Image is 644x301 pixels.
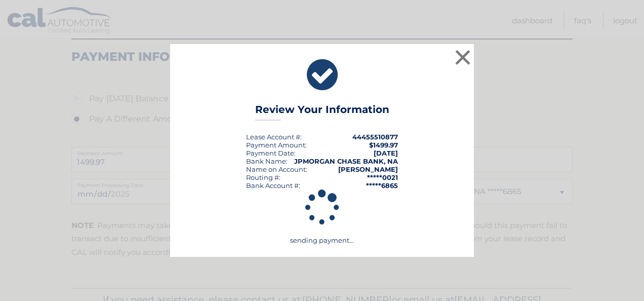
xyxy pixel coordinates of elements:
strong: 44455510877 [352,133,398,141]
div: : [246,149,296,157]
strong: [PERSON_NAME] [338,165,398,173]
span: Payment Date [246,149,294,157]
div: Payment Amount: [246,141,307,149]
div: Bank Account #: [246,181,300,190]
strong: JPMORGAN CHASE BANK, NA [294,157,398,165]
span: $1499.97 [369,141,398,149]
div: Bank Name: [246,157,288,165]
span: [DATE] [374,149,398,157]
div: sending payment... [183,190,461,244]
div: Routing #: [246,173,280,181]
div: Name on Account: [246,165,307,173]
div: Lease Account #: [246,133,302,141]
h3: Review Your Information [255,103,389,121]
button: × [453,47,473,67]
